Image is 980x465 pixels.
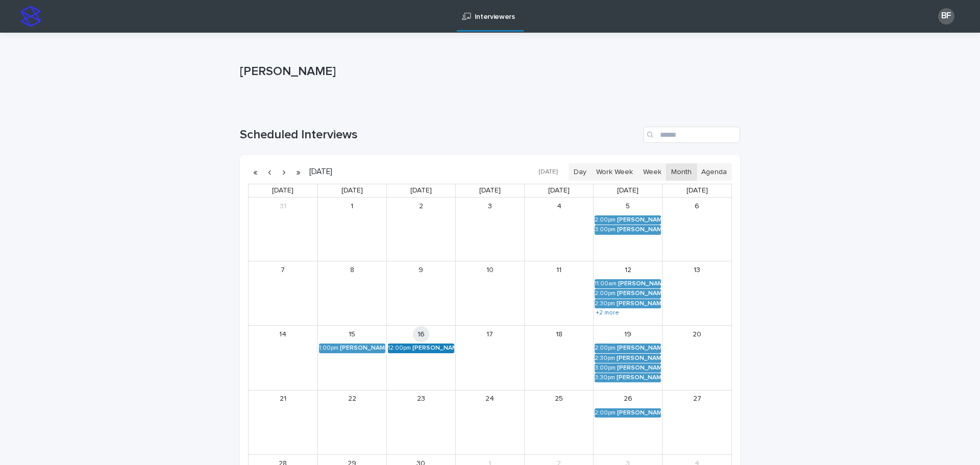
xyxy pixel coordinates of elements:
[594,261,663,325] td: September 12, 2025
[620,198,636,214] a: September 5, 2025
[595,345,616,352] div: 2:00pm
[317,198,386,261] td: September 1, 2025
[595,355,615,362] div: 2:30pm
[591,163,638,181] button: Work Week
[344,326,360,342] a: September 15, 2025
[689,391,705,407] a: September 27, 2025
[413,262,429,278] a: September 9, 2025
[525,198,594,261] td: September 4, 2025
[551,198,567,214] a: September 4, 2025
[388,345,411,352] div: 12:00pm
[684,184,710,197] a: Saturday
[617,374,661,381] div: [PERSON_NAME] (Round 2)
[643,127,740,143] input: Search
[386,326,455,390] td: September 16, 2025
[638,163,666,181] button: Week
[248,164,262,180] button: Previous year
[617,364,661,372] div: [PERSON_NAME] (Round 2)
[482,326,498,342] a: September 17, 2025
[617,290,661,297] div: [PERSON_NAME] (Round 2)
[386,198,455,261] td: September 2, 2025
[696,163,732,181] button: Agenda
[249,261,317,325] td: September 7, 2025
[569,163,592,181] button: Day
[663,261,731,325] td: September 13, 2025
[525,326,594,390] td: September 18, 2025
[413,391,429,407] a: September 23, 2025
[344,391,360,407] a: September 22, 2025
[249,326,317,390] td: September 14, 2025
[617,300,661,307] div: [PERSON_NAME] (Round 2)
[386,390,455,454] td: September 23, 2025
[413,198,429,214] a: September 2, 2025
[340,345,385,352] div: [PERSON_NAME] (Round 2)
[595,280,617,287] div: 11:00am
[240,64,736,79] p: [PERSON_NAME]
[689,198,705,214] a: September 6, 2025
[595,216,616,224] div: 2:00pm
[482,198,498,214] a: September 3, 2025
[413,326,429,342] a: September 16, 2025
[617,216,661,224] div: [PERSON_NAME] (Round 2)
[534,165,562,180] button: [DATE]
[317,326,386,390] td: September 15, 2025
[249,198,317,261] td: August 31, 2025
[344,262,360,278] a: September 8, 2025
[477,184,503,197] a: Wednesday
[595,374,615,381] div: 3:30pm
[482,262,498,278] a: September 10, 2025
[689,262,705,278] a: September 13, 2025
[262,164,277,180] button: Previous month
[663,390,731,454] td: September 27, 2025
[291,164,305,180] button: Next year
[386,261,455,325] td: September 9, 2025
[551,262,567,278] a: September 11, 2025
[408,184,434,197] a: Tuesday
[595,226,616,233] div: 3:00pm
[666,163,697,181] button: Month
[525,390,594,454] td: September 25, 2025
[551,326,567,342] a: September 18, 2025
[275,198,291,214] a: August 31, 2025
[595,300,615,307] div: 2:30pm
[319,345,338,352] div: 1:00pm
[546,184,572,197] a: Thursday
[594,326,663,390] td: September 19, 2025
[275,262,291,278] a: September 7, 2025
[240,128,639,142] h1: Scheduled Interviews
[275,391,291,407] a: September 21, 2025
[620,326,636,342] a: September 19, 2025
[617,355,661,362] div: [PERSON_NAME] (Round 2)
[20,6,41,27] img: stacker-logo-s-only.png
[455,390,524,454] td: September 24, 2025
[595,290,616,297] div: 2:00pm
[317,261,386,325] td: September 8, 2025
[617,409,661,417] div: [PERSON_NAME] (Round 2)
[455,326,524,390] td: September 17, 2025
[595,364,616,372] div: 3:00pm
[620,391,636,407] a: September 26, 2025
[620,262,636,278] a: September 12, 2025
[595,309,620,317] a: Show 2 more events
[277,164,291,180] button: Next month
[249,390,317,454] td: September 21, 2025
[615,184,641,197] a: Friday
[663,326,731,390] td: September 20, 2025
[317,390,386,454] td: September 22, 2025
[595,409,616,417] div: 2:00pm
[412,345,454,352] div: [PERSON_NAME] (Round 2)
[689,326,705,342] a: September 20, 2025
[525,261,594,325] td: September 11, 2025
[270,184,296,197] a: Sunday
[551,391,567,407] a: September 25, 2025
[344,198,360,214] a: September 1, 2025
[618,280,661,287] div: [PERSON_NAME] (Round 2)
[594,390,663,454] td: September 26, 2025
[339,184,365,197] a: Monday
[482,391,498,407] a: September 24, 2025
[938,8,954,25] div: BF
[455,261,524,325] td: September 10, 2025
[617,226,661,233] div: [PERSON_NAME] (Round 2)
[594,198,663,261] td: September 5, 2025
